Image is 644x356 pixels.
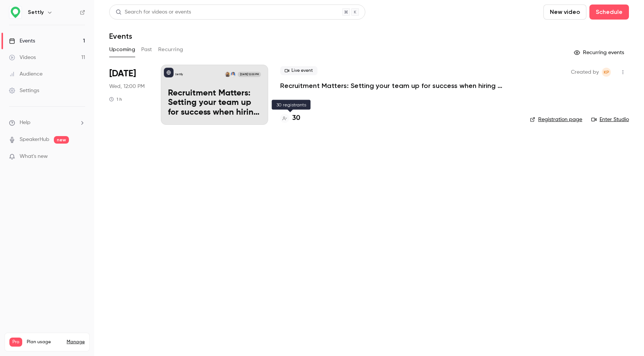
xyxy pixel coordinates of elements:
[20,153,48,161] span: What's new
[27,339,62,345] span: Plan usage
[158,44,183,56] button: Recurring
[9,6,21,18] img: Settly
[175,73,183,76] p: Settly
[571,47,629,59] button: Recurring events
[109,32,132,41] h1: Events
[280,113,300,123] a: 30
[9,338,22,347] span: Pro
[591,116,629,123] a: Enter Studio
[9,54,36,61] div: Videos
[9,70,43,78] div: Audience
[604,68,609,77] span: KP
[141,44,152,56] button: Past
[161,65,268,125] a: Recruitment Matters: Setting your team up for success when hiring internationallySettlySandra Saz...
[230,72,236,77] img: Sandra Sazdov
[9,87,39,94] div: Settings
[109,83,145,90] span: Wed, 12:00 PM
[280,81,506,90] a: Recruitment Matters: Setting your team up for success when hiring internationally
[9,37,35,45] div: Events
[76,153,85,160] iframe: Noticeable Trigger
[225,72,230,77] img: Erika Barbato
[238,72,261,77] span: [DATE] 12:00 PM
[168,89,261,118] p: Recruitment Matters: Setting your team up for success when hiring internationally
[292,113,300,123] h4: 30
[67,339,85,345] a: Manage
[602,68,611,77] span: Kimo Paula
[530,116,582,123] a: Registration page
[109,44,135,56] button: Upcoming
[280,66,317,75] span: Live event
[20,119,31,127] span: Help
[109,68,136,80] span: [DATE]
[543,5,586,20] button: New video
[9,119,85,127] li: help-dropdown-opener
[20,136,49,144] a: SpeakerHub
[571,68,599,77] span: Created by
[54,136,69,144] span: new
[28,9,44,16] h6: Settly
[589,5,629,20] button: Schedule
[109,65,149,125] div: Sep 24 Wed, 12:00 PM (Europe/Amsterdam)
[109,96,122,102] div: 1 h
[116,8,191,16] div: Search for videos or events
